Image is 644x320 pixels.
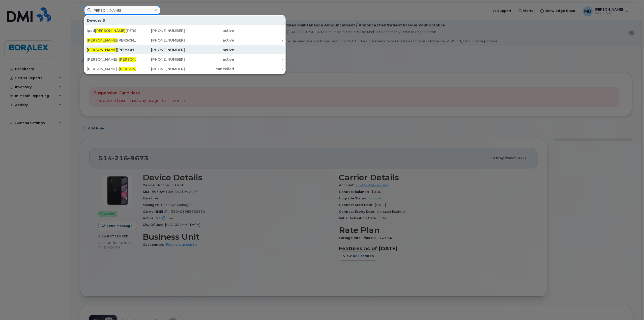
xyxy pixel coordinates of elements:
span: 5 [103,18,105,23]
div: active [185,47,234,52]
div: [PHONE_NUMBER] [136,57,185,62]
div: [PHONE_NUMBER] [136,47,185,52]
div: [PHONE_NUMBER] [136,66,185,72]
div: [PERSON_NAME] [87,38,136,43]
div: [PHONE_NUMBER] [136,28,185,33]
a: Ipad[PERSON_NAME][PERSON_NAME][PHONE_NUMBER]active- [85,26,285,35]
div: [PERSON_NAME]- [PERSON_NAME] [87,66,136,72]
div: - [234,28,283,33]
div: Ipad [PERSON_NAME] [87,28,136,33]
span: [PERSON_NAME] [87,38,117,43]
div: Devices [85,16,285,25]
span: [PERSON_NAME] [119,57,149,62]
div: - [234,38,283,43]
div: [PERSON_NAME]- [PERSON_NAME] [87,57,136,62]
a: [PERSON_NAME]-[PERSON_NAME][PERSON_NAME][PHONE_NUMBER]cancelled- [85,64,285,74]
span: [PERSON_NAME] [119,67,149,71]
div: - [234,57,283,62]
div: - [234,66,283,72]
div: [PERSON_NAME] [87,47,136,52]
a: [PERSON_NAME][PERSON_NAME][PHONE_NUMBER]active- [85,45,285,54]
div: active [185,38,234,43]
span: [PERSON_NAME] [87,48,117,52]
a: [PERSON_NAME][PERSON_NAME][PHONE_NUMBER]active- [85,36,285,45]
div: [PHONE_NUMBER] [136,38,185,43]
div: cancelled [185,66,234,72]
span: [PERSON_NAME] [95,28,126,33]
div: active [185,28,234,33]
div: - [234,47,283,52]
a: [PERSON_NAME]-[PERSON_NAME][PERSON_NAME][PHONE_NUMBER]active- [85,55,285,64]
div: active [185,57,234,62]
